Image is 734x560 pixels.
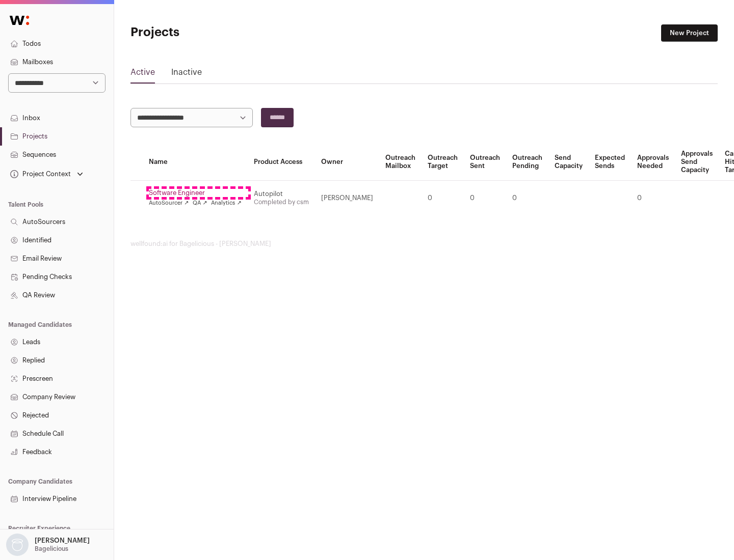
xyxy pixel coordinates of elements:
[506,181,548,216] td: 0
[254,199,309,205] a: Completed by csm
[130,240,718,248] footer: wellfound:ai for Bagelicious - [PERSON_NAME]
[8,170,71,178] div: Project Context
[464,144,506,181] th: Outreach Sent
[211,199,241,207] a: Analytics ↗
[422,181,464,216] td: 0
[315,144,379,181] th: Owner
[661,24,718,42] a: New Project
[4,534,92,556] button: Open dropdown
[171,66,202,82] a: Inactive
[589,144,631,181] th: Expected Sends
[254,190,309,198] div: Autopilot
[130,24,326,41] h1: Projects
[315,181,379,216] td: [PERSON_NAME]
[464,181,506,216] td: 0
[35,537,90,545] p: [PERSON_NAME]
[379,144,422,181] th: Outreach Mailbox
[675,144,719,181] th: Approvals Send Capacity
[149,189,242,197] a: Software Engineer
[4,10,35,31] img: Wellfound
[248,144,315,181] th: Product Access
[422,144,464,181] th: Outreach Target
[35,545,68,553] p: Bagelicious
[548,144,589,181] th: Send Capacity
[143,144,248,181] th: Name
[8,167,85,181] button: Open dropdown
[631,181,675,216] td: 0
[193,199,207,207] a: QA ↗
[130,66,155,82] a: Active
[6,534,29,556] img: nopic.png
[631,144,675,181] th: Approvals Needed
[506,144,548,181] th: Outreach Pending
[149,199,189,207] a: AutoSourcer ↗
